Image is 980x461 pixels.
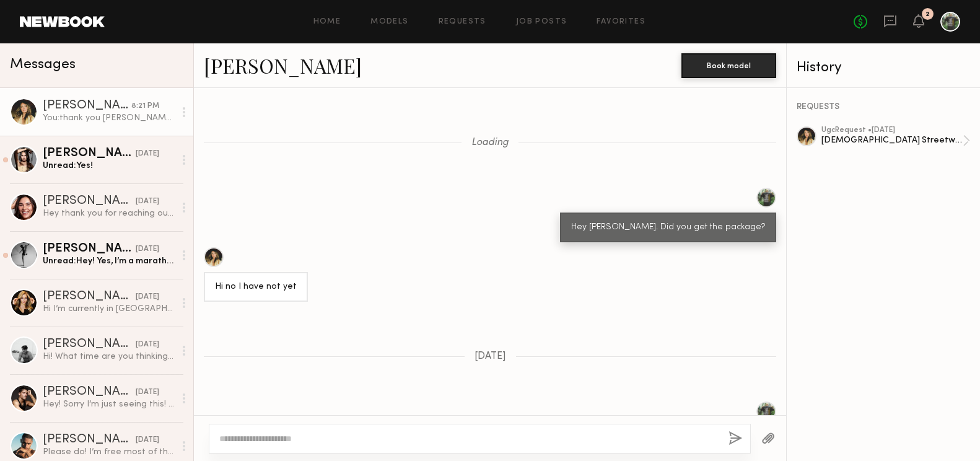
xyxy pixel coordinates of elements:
[821,134,963,146] div: [DEMOGRAPHIC_DATA] Streetwear Models for UGC Content
[43,291,136,303] div: [PERSON_NAME]
[131,100,159,112] div: 8:21 PM
[136,244,159,255] div: [DATE]
[821,126,970,155] a: ugcRequest •[DATE][DEMOGRAPHIC_DATA] Streetwear Models for UGC Content
[43,434,136,446] div: [PERSON_NAME]
[571,221,765,235] div: Hey [PERSON_NAME]. Did you get the package?
[43,338,136,351] div: [PERSON_NAME]
[43,208,175,219] div: Hey thank you for reaching out!! Would love to shoot with you for your next upcoming shoot!!
[516,18,567,26] a: Job Posts
[313,18,341,26] a: Home
[136,291,159,303] div: [DATE]
[136,196,159,208] div: [DATE]
[471,138,509,148] span: Loading
[681,59,776,70] a: Book model
[797,103,970,112] div: REQUESTS
[43,446,175,458] div: Please do! I’m free most of the week next week
[43,303,175,315] div: Hi I’m currently in [GEOGRAPHIC_DATA] until the 25th
[136,148,159,160] div: [DATE]
[43,195,136,208] div: [PERSON_NAME]
[475,351,506,362] span: [DATE]
[136,339,159,351] div: [DATE]
[10,58,76,72] span: Messages
[925,11,930,18] div: 2
[136,434,159,446] div: [DATE]
[681,53,776,78] button: Book model
[43,147,136,160] div: [PERSON_NAME]
[597,18,645,26] a: Favorites
[43,386,136,398] div: [PERSON_NAME]
[821,126,963,134] div: ugc Request • [DATE]
[43,160,175,172] div: Unread: Yes!
[215,280,297,294] div: Hi no I have not yet
[136,387,159,398] div: [DATE]
[370,18,408,26] a: Models
[797,61,970,75] div: History
[204,52,362,79] a: [PERSON_NAME]
[43,243,136,255] div: [PERSON_NAME]
[43,100,131,112] div: [PERSON_NAME]
[439,18,486,26] a: Requests
[43,112,175,124] div: You: thank you [PERSON_NAME]! you're the best!
[43,255,175,267] div: Unread: Hey! Yes, I’m a marathoner. I can skate on camera and have it look professional but I don...
[43,398,175,410] div: Hey! Sorry I’m just seeing this! Let me know if you’re still interested, and any details you have...
[43,351,175,362] div: Hi! What time are you thinking? And how much would the shoot be?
